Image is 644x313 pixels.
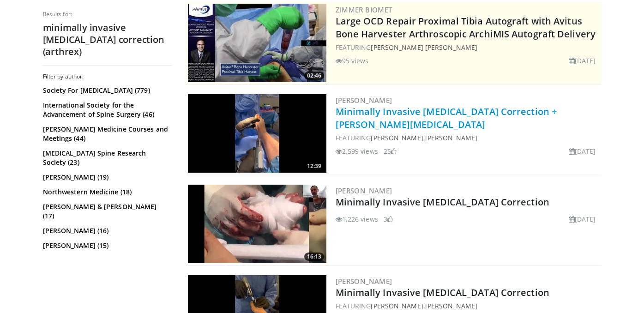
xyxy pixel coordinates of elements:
a: Minimally Invasive [MEDICAL_DATA] Correction [336,196,549,208]
a: 16:13 [188,185,326,263]
a: [MEDICAL_DATA] Spine Research Society (23) [43,149,170,167]
p: Results for: [43,11,172,18]
a: [PERSON_NAME] [425,133,477,142]
div: FEATURING , [336,133,600,143]
li: 1,226 views [336,214,378,224]
a: [PERSON_NAME] [336,186,392,195]
a: [PERSON_NAME] [425,301,477,310]
a: [PERSON_NAME] [PERSON_NAME] [371,43,477,52]
li: [DATE] [569,214,596,224]
a: [PERSON_NAME] [371,301,423,310]
img: a4fc9e3b-29e5-479a-a4d0-450a2184c01c.300x170_q85_crop-smart_upscale.jpg [188,4,326,82]
a: Zimmer Biomet [336,5,392,14]
a: [PERSON_NAME] (15) [43,241,170,250]
h2: minimally invasive [MEDICAL_DATA] correction (arthrex) [43,22,172,58]
img: 0d707c1c-ecd8-4fd9-a406-938eb5823a2b.300x170_q85_crop-smart_upscale.jpg [188,94,326,173]
div: FEATURING , [336,301,600,311]
a: [PERSON_NAME] (16) [43,226,170,235]
a: [PERSON_NAME] [336,277,392,286]
li: 25 [384,146,397,156]
div: FEATURING [336,42,600,52]
h3: Filter by author: [43,73,172,80]
a: Minimally Invasive [MEDICAL_DATA] Correction [336,286,549,299]
li: 2,599 views [336,146,378,156]
li: 95 views [336,56,369,66]
a: International Society for the Advancement of Spine Surgery (46) [43,101,170,119]
a: Northwestern Medicine (18) [43,187,170,197]
a: Minimally Invasive [MEDICAL_DATA] Correction + [PERSON_NAME][MEDICAL_DATA] [336,105,557,131]
a: 02:46 [188,4,326,82]
a: [PERSON_NAME] Medicine Courses and Meetings (44) [43,125,170,143]
li: 3 [384,214,393,224]
a: Society For [MEDICAL_DATA] (779) [43,86,170,95]
a: 12:39 [188,94,326,173]
a: [PERSON_NAME] & [PERSON_NAME] (17) [43,202,170,221]
a: [PERSON_NAME] [336,96,392,105]
img: 3b7e3b86-ec71-454f-934d-023afa9c018b.300x170_q85_crop-smart_upscale.jpg [188,185,326,263]
span: 16:13 [304,253,324,261]
span: 02:46 [304,72,324,80]
li: [DATE] [569,56,596,66]
span: 12:39 [304,162,324,170]
a: [PERSON_NAME] [371,133,423,142]
a: Large OCD Repair Proximal Tibia Autograft with Avitus Bone Harvester Arthroscopic ArchiMIS Autogr... [336,15,596,40]
li: [DATE] [569,146,596,156]
a: [PERSON_NAME] (19) [43,173,170,182]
